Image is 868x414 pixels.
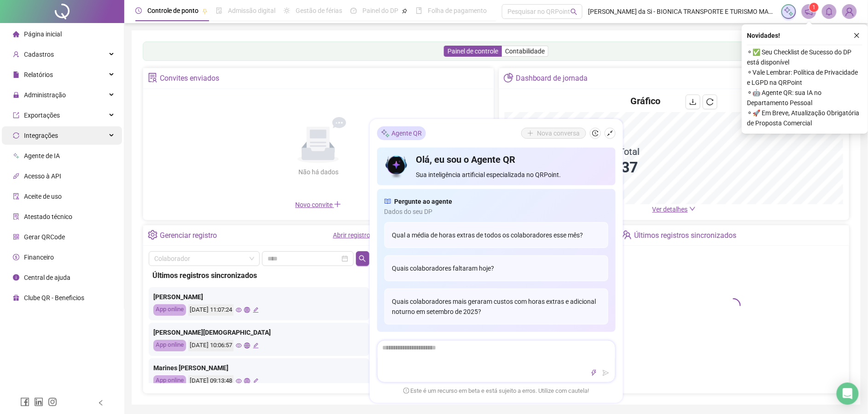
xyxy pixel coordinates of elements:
span: user-add [13,51,19,58]
sup: 1 [810,3,819,12]
span: home [13,31,19,37]
span: linkedin [34,397,43,407]
div: Convites enviados [160,71,219,86]
span: sync [13,132,19,139]
span: Pergunte ao agente [395,196,453,207]
span: search [571,8,577,15]
span: solution [13,213,19,220]
div: Gerenciar registro [160,228,217,243]
span: Gestão de férias [296,7,342,14]
h4: Olá, eu sou o Agente QR [416,153,608,166]
span: loading [726,298,741,313]
span: Acesso à API [24,172,61,180]
span: eye [236,307,242,313]
span: solution [148,73,157,83]
span: read [384,196,391,207]
span: Aceite de uso [24,193,62,200]
div: Últimos registros sincronizados [152,270,366,281]
span: qrcode [13,234,19,240]
span: edit [253,378,259,384]
span: thunderbolt [591,370,597,376]
img: sparkle-icon.fc2bf0ac1784a2077858766a79e2daf3.svg [784,6,794,17]
span: pushpin [402,8,408,14]
span: edit [253,307,259,313]
span: book [416,7,422,14]
span: Central de ajuda [24,274,70,281]
div: Quais colaboradores faltaram hoje? [384,255,608,281]
span: setting [148,230,157,240]
span: ⚬ 🤖 Agente QR: sua IA no Departamento Pessoal [747,88,862,108]
span: Novidades ! [747,30,781,41]
span: Painel de controle [448,47,498,55]
span: file-done [216,7,222,14]
span: down [689,206,696,212]
button: thunderbolt [588,367,600,379]
span: Folha de pagamento [428,7,487,14]
span: Novo convite [295,201,341,208]
span: Relatórios [24,71,53,78]
span: Exportações [24,112,60,119]
span: pie-chart [504,73,513,83]
div: Agente QR [377,126,426,140]
span: ⚬ ✅ Seu Checklist de Sucesso do DP está disponível [747,47,862,67]
span: ⚬ Vale Lembrar: Política de Privacidade e LGPD na QRPoint [747,67,862,88]
span: Cadastros [24,51,54,58]
div: [DATE] 09:13:48 [188,375,233,387]
span: dashboard [350,7,357,14]
span: Página inicial [24,30,62,38]
span: audit [13,193,19,200]
span: plus [334,201,341,208]
span: Integrações [24,132,58,139]
div: Dashboard de jornada [516,71,588,86]
span: global [244,378,250,384]
span: left [98,400,104,406]
span: shrink [607,130,613,136]
span: 1 [813,4,816,11]
span: lock [13,92,19,98]
div: [DATE] 10:06:57 [188,340,233,351]
h4: Gráfico [630,95,660,107]
span: Controle de ponto [147,7,198,14]
span: search [359,255,366,262]
span: exclamation-circle [403,387,409,393]
div: App online [153,375,186,387]
div: Qual a média de horas extras de todos os colaboradores esse mês? [384,222,608,248]
span: team [622,230,632,240]
span: global [244,307,250,313]
span: Dados do seu DP [384,207,608,217]
span: Sua inteligência artificial especializada no QRPoint. [416,170,608,180]
span: instagram [48,397,57,407]
span: close [854,32,860,39]
span: notification [805,7,813,16]
span: Administração [24,91,66,99]
span: clock-circle [135,7,142,14]
img: 13133 [843,5,856,18]
div: [PERSON_NAME][DEMOGRAPHIC_DATA] [153,327,365,337]
div: Open Intercom Messenger [837,383,859,405]
div: Últimos registros sincronizados [634,228,736,243]
span: Financeiro [24,254,54,261]
button: send [600,367,612,379]
span: api [13,173,19,179]
span: global [244,343,250,349]
span: Clube QR - Beneficios [24,294,84,302]
a: Abrir registro [333,231,370,239]
span: Este é um recurso em beta e está sujeito a erros. Utilize com cautela! [403,386,589,396]
span: dollar [13,254,19,260]
div: [PERSON_NAME] [153,292,365,302]
span: sun [284,7,290,14]
span: facebook [20,397,29,407]
span: Atestado técnico [24,213,72,220]
span: history [592,130,599,136]
button: Nova conversa [521,128,586,139]
div: Marines [PERSON_NAME] [153,363,365,373]
span: pushpin [202,8,208,14]
span: info-circle [13,274,19,281]
span: download [689,98,697,106]
span: Agente de IA [24,152,60,160]
span: Ver detalhes [652,206,688,213]
span: gift [13,295,19,301]
div: App online [153,340,186,351]
a: Ver detalhes down [652,206,696,213]
span: edit [253,343,259,349]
